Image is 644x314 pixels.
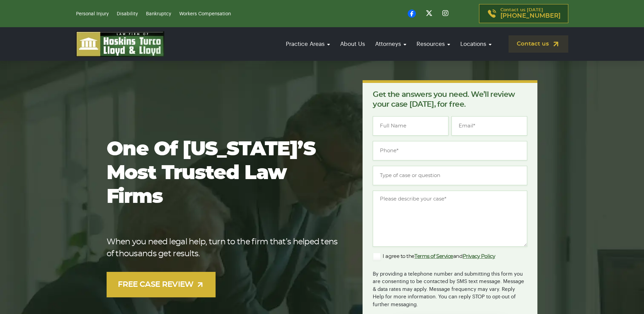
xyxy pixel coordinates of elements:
a: Attorneys [372,34,410,54]
a: Bankruptcy [146,12,171,16]
p: Get the answers you need. We’ll review your case [DATE], for free. [373,90,527,109]
p: When you need legal help, turn to the firm that’s helped tens of thousands get results. [107,236,341,260]
div: By providing a telephone number and submitting this form you are consenting to be contacted by SM... [373,266,527,309]
a: Contact us [509,35,568,53]
input: Phone* [373,141,527,160]
input: Type of case or question [373,166,527,185]
h1: One of [US_STATE]’s most trusted law firms [107,138,341,209]
a: FREE CASE REVIEW [107,272,216,297]
input: Full Name [373,116,448,136]
img: logo [76,31,164,57]
a: Privacy Policy [463,254,495,259]
label: I agree to the and [373,252,495,261]
a: Terms of Service [415,254,453,259]
input: Email* [452,116,527,136]
a: Contact us [DATE][PHONE_NUMBER] [479,4,568,23]
a: Disability [117,12,138,16]
a: Resources [413,34,454,54]
a: Workers Compensation [179,12,231,16]
a: About Us [337,34,368,54]
img: arrow-up-right-light.svg [196,280,204,289]
span: [PHONE_NUMBER] [500,13,560,19]
p: Contact us [DATE] [500,8,560,19]
a: Locations [457,34,495,54]
a: Personal Injury [76,12,109,16]
a: Practice Areas [282,34,333,54]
